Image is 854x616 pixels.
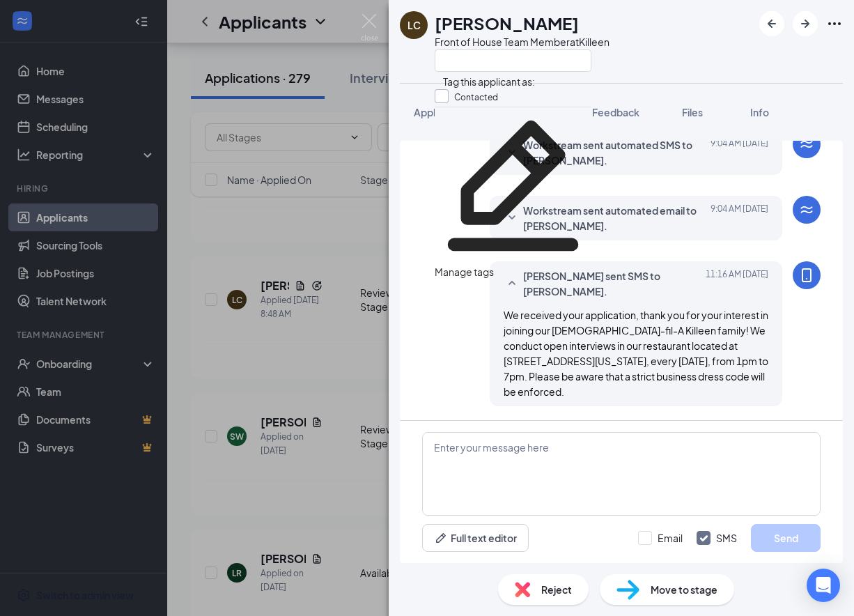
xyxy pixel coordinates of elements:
[826,15,843,32] svg: Ellipses
[651,582,717,597] span: Move to stage
[793,11,818,36] button: ArrowRight
[706,268,768,299] span: [DATE] 11:16 AM
[763,15,780,32] svg: ArrowLeftNew
[504,309,768,398] span: We received your application, thank you for your interest in joining our [DEMOGRAPHIC_DATA]-fil-A...
[751,524,821,552] button: Send
[435,264,591,279] div: Manage tags
[435,11,579,35] h1: [PERSON_NAME]
[682,106,703,118] span: Files
[435,107,591,264] svg: Pencil
[434,531,448,545] svg: Pen
[407,18,421,32] div: LC
[435,67,543,91] span: Tag this applicant as:
[711,203,768,233] span: [DATE] 9:04 AM
[523,203,706,233] span: Workstream sent automated email to [PERSON_NAME].
[523,268,706,299] span: [PERSON_NAME] sent SMS to [PERSON_NAME].
[807,569,840,602] div: Open Intercom Messenger
[798,201,815,218] svg: WorkstreamLogo
[798,267,815,284] svg: MobileSms
[798,136,815,153] svg: WorkstreamLogo
[592,106,639,118] span: Feedback
[797,15,814,32] svg: ArrowRight
[422,524,529,552] button: Full text editorPen
[523,137,706,168] span: Workstream sent automated SMS to [PERSON_NAME].
[435,35,610,49] div: Front of House Team Member at Killeen
[414,106,467,118] span: Application
[504,275,520,292] svg: SmallChevronUp
[711,137,768,168] span: [DATE] 9:04 AM
[541,582,572,597] span: Reject
[759,11,784,36] button: ArrowLeftNew
[750,106,769,118] span: Info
